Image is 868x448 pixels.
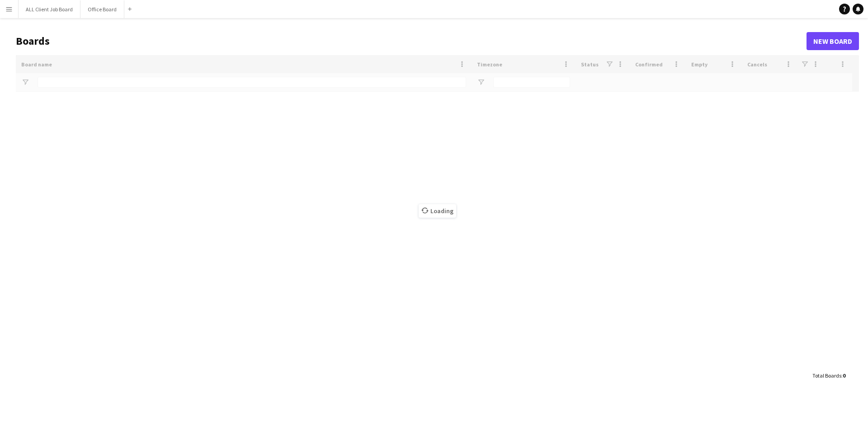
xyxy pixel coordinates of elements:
[812,372,841,379] span: Total Boards
[807,32,859,50] a: New Board
[812,367,845,384] div: :
[843,372,845,379] span: 0
[80,0,124,18] button: Office Board
[419,204,456,218] span: Loading
[19,0,80,18] button: ALL Client Job Board
[16,34,807,48] h1: Boards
